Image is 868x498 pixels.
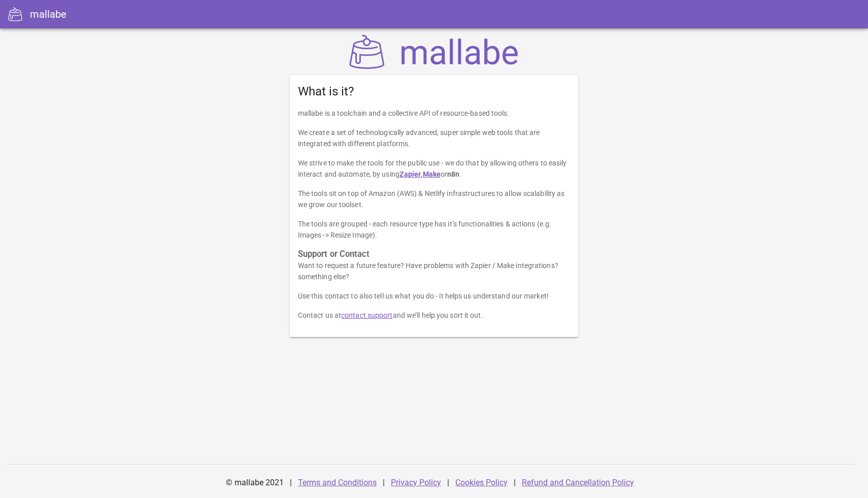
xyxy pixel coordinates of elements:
[290,471,292,495] div: |
[298,310,571,321] p: Contact us at and we’ll help you sort it out.
[391,478,441,487] a: Privacy Policy
[341,311,393,319] a: contact support
[455,478,508,487] a: Cookies Policy
[514,471,516,495] div: |
[347,35,521,69] img: mallabe Logo
[399,170,421,178] a: Zapier
[298,478,377,487] a: Terms and Conditions
[30,7,66,22] div: mallabe
[298,249,571,260] h3: Support or Contact
[447,471,449,495] div: |
[298,260,571,282] p: Want to request a future feature? Have problems with Zapier / Make integrations? something else?
[522,478,634,487] a: Refund and Cancellation Policy
[298,127,571,149] p: We create a set of technologically advanced, super simple web tools that are integrated with diff...
[220,471,290,495] div: © mallabe 2021
[423,170,441,178] a: Make
[298,290,571,302] p: Use this contact to also tell us what you do - it helps us understand our market!
[298,218,571,241] p: The tools are grouped - each resource type has it’s functionalities & actions (e.g. Images -> Res...
[298,157,571,180] p: We strive to make the tools for the public use - we do that by allowing others to easily interact...
[383,471,385,495] div: |
[290,75,579,108] div: What is it?
[298,108,571,119] p: mallabe is a toolchain and a collective API of resource-based tools.
[447,170,459,178] strong: n8n
[298,188,571,210] p: The tools sit on top of Amazon (AWS) & Netlify infrastructures to allow scalability as we grow ou...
